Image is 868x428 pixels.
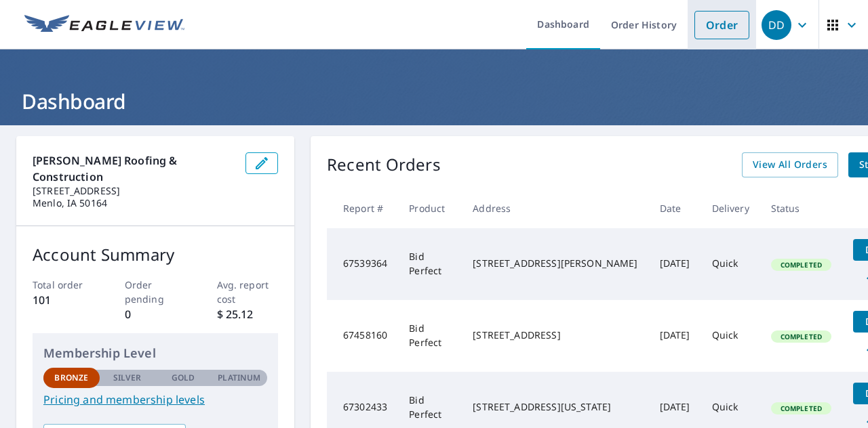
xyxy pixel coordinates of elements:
[473,328,637,342] div: [STREET_ADDRESS]
[54,372,88,384] p: Bronze
[43,391,267,408] a: Pricing and membership levels
[753,156,827,173] span: View All Orders
[772,332,830,341] span: Completed
[462,188,648,228] th: Address
[772,404,830,413] span: Completed
[16,87,852,115] h1: Dashboard
[327,228,398,300] td: 67539364
[217,306,279,322] p: $ 25.12
[125,278,186,306] p: Order pending
[125,306,186,322] p: 0
[649,228,701,300] td: [DATE]
[760,188,842,228] th: Status
[772,260,830,270] span: Completed
[398,300,462,372] td: Bid Perfect
[762,10,791,40] div: DD
[113,372,142,384] p: Silver
[398,228,462,300] td: Bid Perfect
[701,188,760,228] th: Delivery
[172,372,195,384] p: Gold
[24,15,184,35] img: EV Logo
[473,400,637,414] div: [STREET_ADDRESS][US_STATE]
[694,11,749,39] a: Order
[33,197,235,209] p: Menlo, IA 50164
[649,188,701,228] th: Date
[43,344,267,362] p: Membership Level
[33,242,278,267] p: Account Summary
[649,300,701,372] td: [DATE]
[701,300,760,372] td: Quick
[218,372,260,384] p: Platinum
[33,152,235,185] p: [PERSON_NAME] Roofing & Construction
[217,278,279,306] p: Avg. report cost
[327,152,441,177] p: Recent Orders
[33,185,235,197] p: [STREET_ADDRESS]
[398,188,462,228] th: Product
[327,300,398,372] td: 67458160
[33,292,94,308] p: 101
[473,257,637,270] div: [STREET_ADDRESS][PERSON_NAME]
[33,278,94,292] p: Total order
[701,228,760,300] td: Quick
[742,152,838,177] a: View All Orders
[327,188,398,228] th: Report #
